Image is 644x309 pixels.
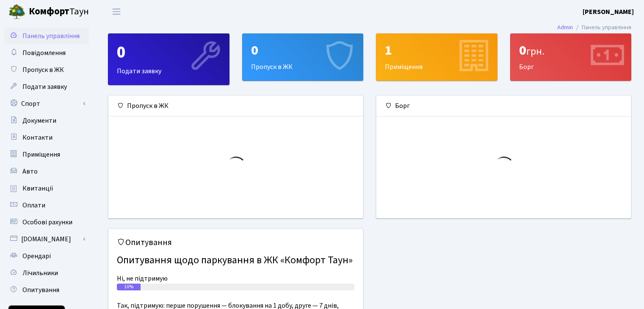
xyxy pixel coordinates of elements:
a: 0Пропуск в ЖК [242,33,364,81]
div: 0 [117,42,221,63]
a: Квитанції [4,180,89,197]
a: Лічильники [4,265,89,281]
a: Приміщення [4,146,89,163]
div: Подати заявку [108,34,229,85]
a: Пропуск в ЖК [4,61,89,78]
a: Спорт [4,95,89,112]
span: Повідомлення [22,48,66,58]
span: Таун [29,5,89,19]
div: Приміщення [376,34,497,80]
div: Пропуск в ЖК [243,34,363,80]
span: грн. [526,44,544,59]
a: Авто [4,163,89,180]
span: Лічильники [22,268,58,278]
div: Пропуск в ЖК [108,96,363,116]
a: Admin [557,23,573,32]
div: Борг [511,34,631,80]
a: Опитування [4,281,89,298]
a: Панель управління [4,28,89,44]
a: 1Приміщення [376,33,498,81]
img: logo.png [8,3,25,20]
a: 0Подати заявку [108,33,229,85]
div: Борг [376,96,631,116]
span: Авто [22,167,38,176]
h4: Опитування щодо паркування в ЖК «Комфорт Таун» [117,251,354,270]
span: Орендарі [22,251,51,261]
span: Оплати [22,201,45,210]
h5: Опитування [117,237,354,248]
a: Повідомлення [4,44,89,61]
div: 10% [117,284,141,290]
span: Контакти [22,133,53,142]
a: Орендарі [4,248,89,265]
div: 0 [519,42,623,58]
a: Контакти [4,129,89,146]
span: Опитування [22,285,59,295]
a: Особові рахунки [4,214,89,231]
a: [PERSON_NAME] [583,7,634,17]
a: Подати заявку [4,78,89,95]
div: 1 [385,42,489,58]
div: 0 [251,42,355,58]
span: Пропуск в ЖК [22,65,64,74]
li: Панель управління [573,23,631,32]
div: Ні, не підтримую [117,273,354,284]
span: Подати заявку [22,82,67,91]
a: [DOMAIN_NAME] [4,231,89,248]
button: Переключити навігацію [106,5,127,19]
span: Приміщення [22,150,60,159]
nav: breadcrumb [544,19,644,36]
span: Особові рахунки [22,218,72,227]
span: Документи [22,116,56,125]
a: Оплати [4,197,89,214]
b: Комфорт [29,5,69,18]
span: Панель управління [22,31,80,41]
span: Квитанції [22,184,53,193]
a: Документи [4,112,89,129]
